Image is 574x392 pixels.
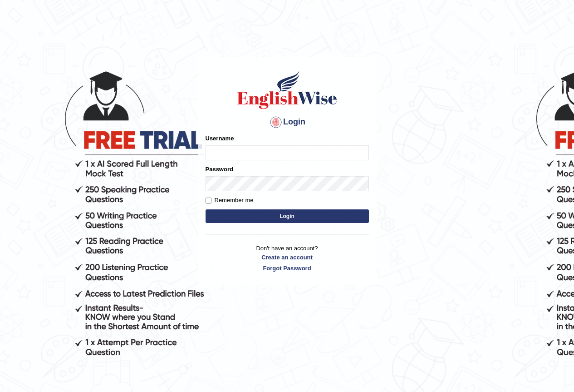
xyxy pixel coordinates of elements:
[206,253,369,262] a: Create an account
[235,69,339,110] img: Logo of English Wise sign in for intelligent practice with AI
[206,134,234,143] label: Username
[206,264,369,273] a: Forgot Password
[206,165,233,174] label: Password
[206,198,211,203] input: Remember me
[206,244,369,272] p: Don't have an account?
[206,209,369,223] button: Login
[206,115,369,129] h4: Login
[206,196,254,205] label: Remember me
